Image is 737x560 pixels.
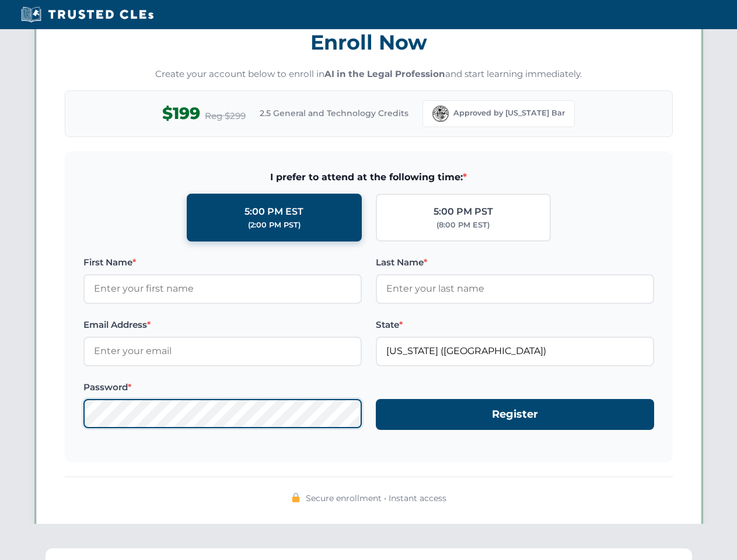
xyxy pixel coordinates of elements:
[248,219,301,231] div: (2:00 PM PST)
[83,274,362,303] input: Enter your first name
[83,318,362,332] label: Email Address
[162,100,200,127] span: $199
[291,493,301,502] img: 🔒
[205,109,246,123] span: Reg $299
[83,170,654,185] span: I prefer to attend at the following time:
[376,399,654,430] button: Register
[436,219,490,231] div: (8:00 PM EST)
[65,68,673,81] p: Create your account below to enroll in and start learning immediately.
[65,24,673,61] h3: Enroll Now
[434,204,493,219] div: 5:00 PM PST
[306,492,446,505] span: Secure enrollment • Instant access
[376,274,654,303] input: Enter your last name
[18,6,157,23] img: Trusted CLEs
[453,107,565,119] span: Approved by [US_STATE] Bar
[83,380,362,394] label: Password
[376,318,654,332] label: State
[83,256,362,269] label: First Name
[83,337,362,366] input: Enter your email
[376,256,654,269] label: Last Name
[432,106,449,122] img: Florida Bar
[260,107,408,120] span: 2.5 General and Technology Credits
[324,68,445,79] strong: AI in the Legal Profession
[244,204,303,219] div: 5:00 PM EST
[376,337,654,366] input: Florida (FL)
